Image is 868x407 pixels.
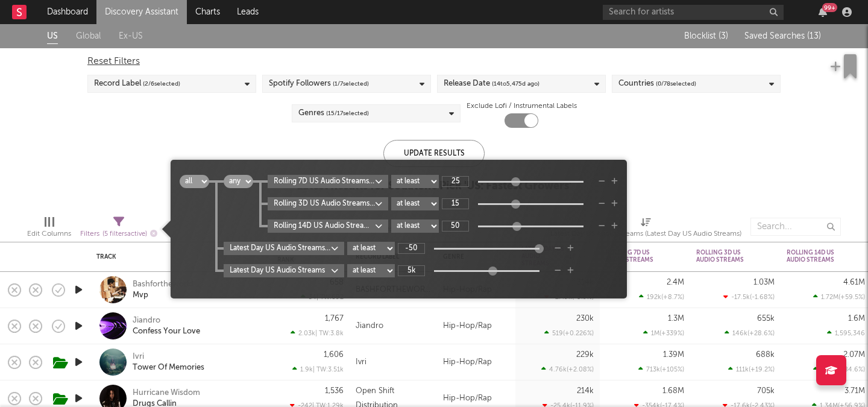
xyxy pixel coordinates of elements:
[577,387,594,395] div: 214k
[27,212,71,247] div: Edit Columns
[550,227,741,241] div: Latest Day US Audio Streams (Latest Day US Audio Streams)
[326,106,369,121] span: ( 15 / 17 selected)
[444,77,539,91] div: Release Date
[269,77,369,91] div: Spotify Followers
[298,106,369,121] div: Genres
[541,365,594,373] div: 4.76k ( +2.08 % )
[819,7,827,17] button: 99+
[643,329,684,337] div: 1M ( +339 % )
[133,388,200,399] a: Hurricane Wisdom
[843,279,865,286] div: 4.61M
[133,279,193,290] a: Bashfortheworld
[467,99,577,113] label: Exclude Lofi / Instrumental Labels
[725,329,775,337] div: 146k ( +28.6 % )
[606,249,666,263] div: Rolling 7D US Audio Streams
[96,253,259,260] div: Track
[492,77,539,91] span: ( 14 to 5,475 d ago)
[274,176,375,187] div: Rolling 7D US Audio Streams WoW % Change
[356,319,383,333] div: Jiandro
[822,3,837,12] div: 99 +
[813,293,865,301] div: 1.72M ( +59.5 % )
[102,231,147,238] span: ( 5 filters active)
[133,290,148,301] a: Mvp
[230,243,331,254] div: Latest Day US Audio Streams DoD % Change
[274,221,375,232] div: Rolling 14D US Audio Streams Rolling 14 Day % Change
[277,329,344,337] div: 2.03k | TW: 3.8k
[750,218,841,236] input: Search...
[848,315,865,323] div: 1.6M
[807,32,821,40] span: ( 13 )
[383,140,485,167] div: Update Results
[696,249,756,263] div: Rolling 3D US Audio Streams
[133,326,200,337] a: Confess Your Love
[663,351,684,359] div: 1.39M
[662,387,684,395] div: 1.68M
[133,362,204,373] a: Tower Of Memories
[757,315,775,323] div: 655k
[47,29,58,44] a: US
[133,352,144,362] a: Ivri
[753,279,775,286] div: 1.03M
[843,351,865,359] div: 2.07M
[230,265,331,276] div: Latest Day US Audio Streams
[603,5,784,20] input: Search for artists
[667,279,684,286] div: 2.4M
[638,365,684,373] div: 713k ( +105 % )
[844,387,865,395] div: 3.71M
[639,293,684,301] div: 192k ( +8.7 % )
[76,29,101,44] a: Global
[813,365,865,373] div: 949k ( +84.6 % )
[728,365,775,373] div: 111k ( +19.2 % )
[324,351,344,359] div: 1,606
[576,315,594,323] div: 230k
[87,54,781,69] div: Reset Filters
[744,32,821,40] span: Saved Searches
[356,355,366,370] div: Ivri
[274,198,375,209] div: Rolling 3D US Audio Streams Rolling 3 Day % Change
[618,77,696,91] div: Countries
[333,77,369,91] span: ( 1 / 7 selected)
[80,212,157,247] div: Filters(5 filters active)
[741,31,821,41] button: Saved Searches (13)
[94,77,180,91] div: Record Label
[719,32,728,40] span: ( 3 )
[80,227,157,242] div: Filters
[757,387,775,395] div: 705k
[656,77,696,91] span: ( 0 / 78 selected)
[723,293,775,301] div: -17.5k ( -1.68 % )
[119,29,143,44] a: Ex-US
[668,315,684,323] div: 1.3M
[756,351,775,359] div: 688k
[27,227,71,241] div: Edit Columns
[325,387,344,395] div: 1,536
[143,77,180,91] span: ( 2 / 6 selected)
[437,308,515,344] div: Hip-Hop/Rap
[684,32,728,40] span: Blocklist
[550,212,741,247] div: Latest Day US Audio Streams (Latest Day US Audio Streams)
[133,315,160,326] a: Jiandro
[827,329,865,337] div: 1,595,346
[277,365,344,373] div: 1.9k | TW: 3.51k
[437,344,515,380] div: Hip-Hop/Rap
[787,249,847,263] div: Rolling 14D US Audio Streams
[576,351,594,359] div: 229k
[544,329,594,337] div: 519 ( +0.226 % )
[325,315,344,323] div: 1,767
